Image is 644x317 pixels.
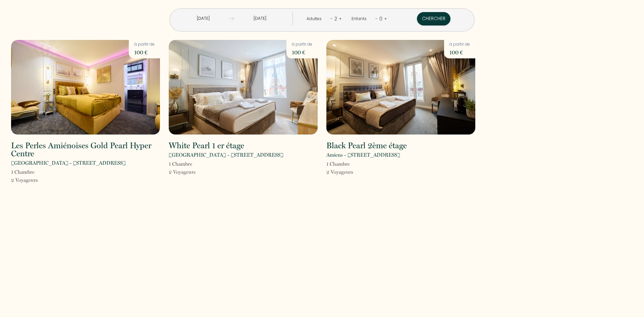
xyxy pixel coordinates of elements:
p: 100 € [292,48,312,57]
p: Amiens - [STREET_ADDRESS] [326,151,400,159]
p: 2 Voyageur [169,168,196,176]
span: s [351,169,353,175]
p: 2 Voyageur [11,176,38,184]
div: Enfants [352,16,369,22]
h2: Black Pearl 2ème étage [326,142,407,150]
h2: Les Perles Amiénoises Gold Pearl Hyper Centre [11,142,160,158]
p: à partir de [449,41,470,48]
input: Départ [234,12,286,25]
div: 0 [378,13,384,24]
p: 100 € [134,48,155,57]
p: 1 Chambre [11,168,38,176]
h2: White Pearl 1 er étage [169,142,244,150]
p: 1 Chambre [169,160,196,168]
img: guests [229,16,234,21]
img: rental-image [326,40,475,135]
a: + [339,15,342,22]
p: à partir de [292,41,312,48]
p: [GEOGRAPHIC_DATA] - [STREET_ADDRESS] [169,151,283,159]
p: 100 € [449,48,470,57]
p: 1 Chambre [326,160,353,168]
div: 2 [333,13,339,24]
p: à partir de [134,41,155,48]
img: rental-image [11,40,160,135]
span: s [36,177,38,183]
p: [GEOGRAPHIC_DATA] - [STREET_ADDRESS] [11,159,126,167]
a: + [384,15,387,22]
a: - [330,15,333,22]
img: rental-image [169,40,318,135]
a: - [375,15,378,22]
div: Adultes [307,16,324,22]
p: 2 Voyageur [326,168,353,176]
button: Chercher [417,12,450,25]
span: s [194,169,196,175]
input: Arrivée [177,12,229,25]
